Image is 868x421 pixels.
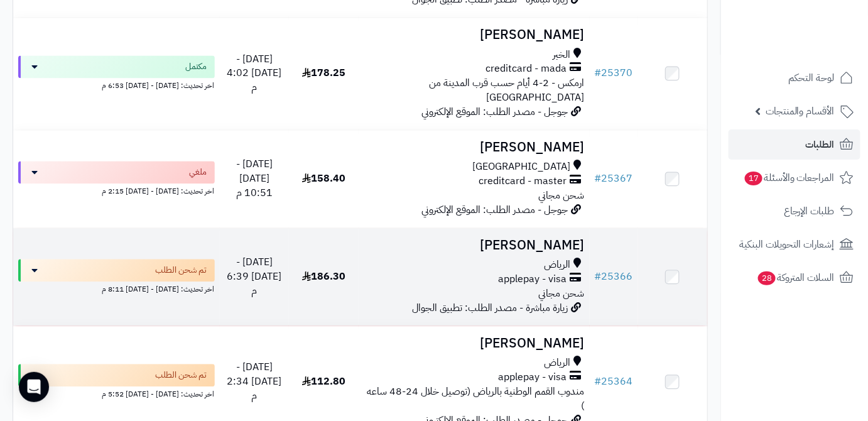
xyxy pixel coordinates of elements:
[19,372,49,402] div: Open Intercom Messenger
[595,171,633,186] a: #25367
[745,172,763,186] span: 17
[758,271,776,286] span: 28
[422,202,568,217] span: جوجل - مصدر الطلب: الموقع الإلكتروني
[479,174,567,189] span: creditcard - master
[156,369,207,381] span: تم شحن الطلب
[788,69,835,87] span: لوحة التحكم
[729,263,860,293] a: السلات المتروكة28
[739,236,835,253] span: إشعارات التحويلات البنكية
[190,166,207,178] span: ملغي
[18,386,215,400] div: اخر تحديث: [DATE] - [DATE] 5:52 م
[302,374,345,389] span: 112.80
[766,102,835,120] span: الأقسام والمنتجات
[806,136,835,153] span: الطلبات
[729,229,860,260] a: إشعارات التحويلات البنكية
[595,269,602,284] span: #
[156,264,207,276] span: تم شحن الطلب
[422,104,568,119] span: جوجل - مصدر الطلب: الموقع الإلكتروني
[473,160,571,174] span: [GEOGRAPHIC_DATA]
[729,163,860,193] a: المراجعات والأسئلة17
[236,156,273,200] span: [DATE] - [DATE] 10:51 م
[18,282,215,295] div: اخر تحديث: [DATE] - [DATE] 8:11 م
[364,336,585,351] h3: [PERSON_NAME]
[595,65,602,80] span: #
[553,48,571,62] span: الخبر
[367,384,585,413] span: مندوب القمم الوطنية بالرياض (توصيل خلال 24-48 ساعه )
[595,269,633,284] a: #25366
[227,359,281,403] span: [DATE] - [DATE] 2:34 م
[364,238,585,253] h3: [PERSON_NAME]
[18,183,215,197] div: اخر تحديث: [DATE] - [DATE] 2:15 م
[729,196,860,226] a: طلبات الإرجاع
[499,370,567,385] span: applepay - visa
[227,254,281,298] span: [DATE] - [DATE] 6:39 م
[595,374,633,389] a: #25364
[499,272,567,287] span: applepay - visa
[227,52,281,96] span: [DATE] - [DATE] 4:02 م
[430,75,585,105] span: ارمكس - 2-4 أيام حسب قرب المدينة من [GEOGRAPHIC_DATA]
[364,28,585,42] h3: [PERSON_NAME]
[539,286,585,301] span: شحن مجاني
[486,62,567,76] span: creditcard - mada
[186,60,207,73] span: مكتمل
[744,169,835,187] span: المراجعات والأسئلة
[595,171,602,186] span: #
[545,356,571,370] span: الرياض
[595,374,602,389] span: #
[302,171,345,186] span: 158.40
[545,258,571,272] span: الرياض
[595,65,633,80] a: #25370
[364,140,585,155] h3: [PERSON_NAME]
[413,300,568,315] span: زيارة مباشرة - مصدر الطلب: تطبيق الجوال
[783,28,856,55] img: logo-2.png
[784,202,835,220] span: طلبات الإرجاع
[729,129,860,160] a: الطلبات
[539,188,585,203] span: شحن مجاني
[302,269,345,284] span: 186.30
[729,63,860,93] a: لوحة التحكم
[18,78,215,91] div: اخر تحديث: [DATE] - [DATE] 6:53 م
[302,65,345,80] span: 178.25
[757,269,835,287] span: السلات المتروكة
